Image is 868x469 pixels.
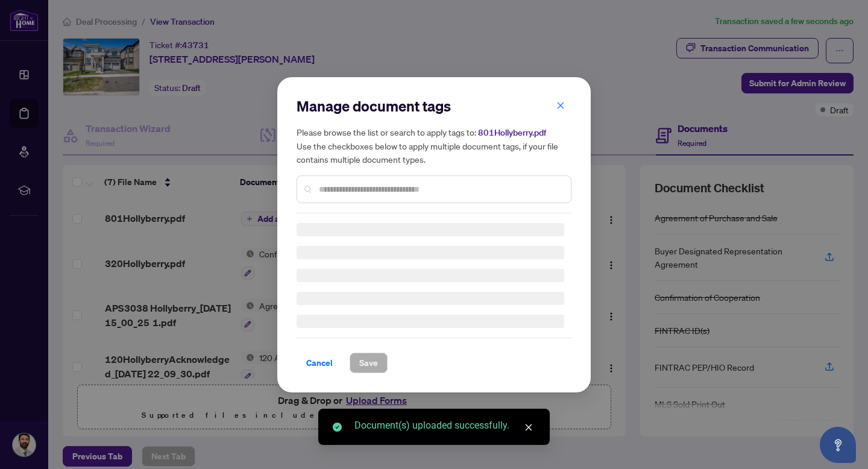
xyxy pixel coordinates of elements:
button: Cancel [297,353,342,373]
a: Close [522,421,535,434]
button: Open asap [820,427,856,463]
h5: Please browse the list or search to apply tags to: Use the checkboxes below to apply multiple doc... [297,125,571,166]
span: check-circle [333,423,342,432]
button: Save [350,353,388,373]
span: 801Hollyberry.pdf [478,127,546,138]
div: Document(s) uploaded successfully. [354,418,535,433]
span: close [556,101,565,109]
span: Cancel [306,353,333,373]
span: close [524,423,533,432]
h2: Manage document tags [297,96,571,116]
